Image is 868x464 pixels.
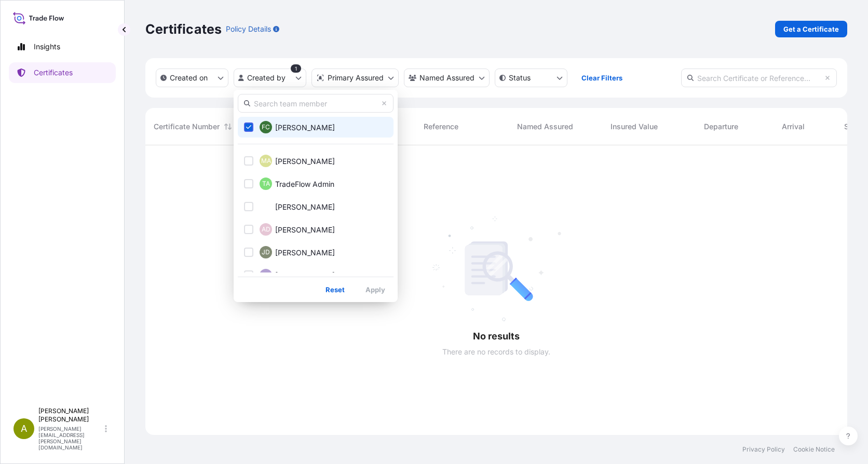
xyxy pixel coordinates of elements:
[262,270,270,280] span: EG
[238,196,394,217] button: NC[PERSON_NAME]
[238,151,394,171] button: MA[PERSON_NAME]
[238,117,394,272] div: Select Option
[317,281,353,298] button: Reset
[234,90,398,302] div: createdBy Filter options
[325,284,345,295] p: Reset
[275,225,335,235] span: [PERSON_NAME]
[275,179,334,189] span: TradeFlow Admin
[238,117,394,138] button: FC[PERSON_NAME]
[365,284,385,295] p: Apply
[238,219,394,240] button: AD[PERSON_NAME]
[262,247,270,257] span: JD
[238,242,394,263] button: JD[PERSON_NAME]
[238,173,394,194] button: TATradeFlow Admin
[262,179,270,189] span: TA
[275,270,335,281] span: [PERSON_NAME]
[275,248,335,258] span: [PERSON_NAME]
[238,94,394,113] input: Search team member
[357,281,394,298] button: Apply
[238,265,394,285] button: EG[PERSON_NAME]
[261,201,270,212] span: NC
[275,122,335,133] span: [PERSON_NAME]
[275,202,335,212] span: [PERSON_NAME]
[261,156,271,166] span: MA
[262,224,270,235] span: AD
[262,122,270,132] span: FC
[275,156,335,167] span: [PERSON_NAME]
